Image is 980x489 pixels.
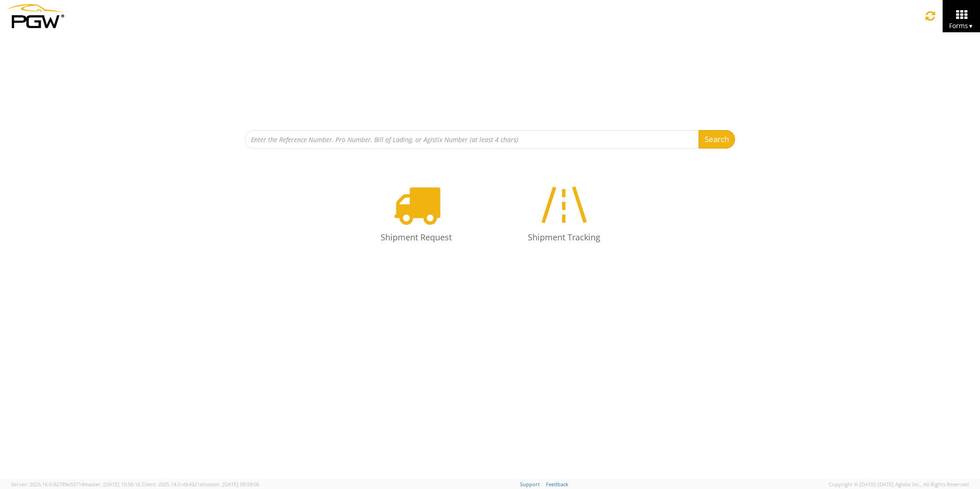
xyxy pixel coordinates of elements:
[11,481,140,488] span: Server: 2025.16.0-82789e55714
[356,233,476,242] h4: Shipment Request
[142,481,259,488] span: Client: 2025.14.0-db4321d
[546,481,568,488] a: Feedback
[347,172,485,256] a: Shipment Request
[520,481,540,488] a: Support
[245,130,699,149] input: Enter the Reference Number, Pro Number, Bill of Lading, or Agistix Number (at least 4 chars)
[495,172,633,256] a: Shipment Tracking
[699,130,735,149] button: Search
[968,22,974,30] span: ▼
[829,481,969,488] span: Copyright © [DATE]-[DATE] Agistix Inc., All Rights Reserved
[7,4,64,28] img: pgw-form-logo-1aaa8060b1cc70fad034.png
[504,233,624,242] h4: Shipment Tracking
[203,481,259,488] span: master, [DATE] 09:59:06
[84,481,140,488] span: master, [DATE] 10:56:16
[949,21,974,30] span: Forms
